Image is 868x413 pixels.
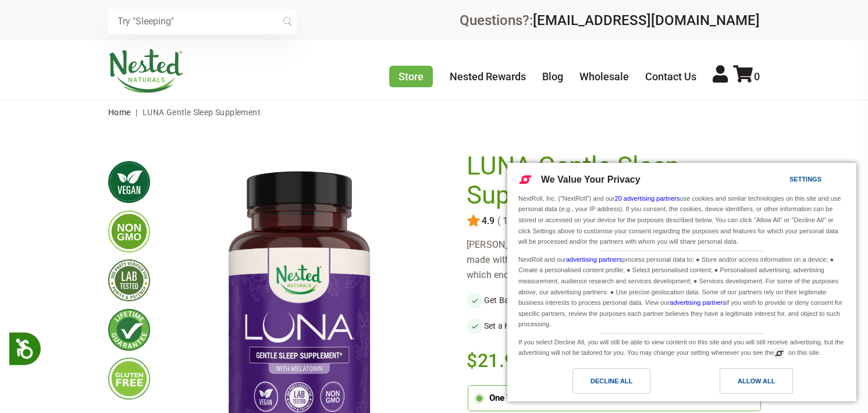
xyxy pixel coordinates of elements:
a: advertising partners [670,299,726,306]
div: Decline All [590,375,632,387]
a: Decline All [514,368,682,400]
a: Blog [542,70,563,83]
a: [EMAIL_ADDRESS][DOMAIN_NAME] [533,12,760,29]
a: Wholesale [579,70,629,83]
input: Try "Sleeping" [108,9,297,34]
img: vegan [108,161,150,203]
div: If you select Decline All, you will still be able to view content on this site and you will still... [516,334,848,359]
img: gmofree [108,211,150,252]
li: Set a Healthier Sleep Pattern [467,318,613,334]
img: thirdpartytested [108,259,150,301]
a: Allow All [682,368,849,400]
div: NextRoll and our process personal data to: ● Store and/or access information on a device; ● Creat... [516,251,848,331]
img: Nested Naturals [108,49,184,93]
div: [PERSON_NAME] Sleep Supplement is an herbal sleep supplement made with safe, natural, and scienti... [467,237,760,283]
a: 0 [733,70,760,83]
a: Store [389,66,433,87]
nav: breadcrumbs [108,101,760,124]
span: | [133,108,140,117]
span: We Value Your Privacy [541,175,641,184]
a: Home [108,108,131,117]
h1: LUNA Gentle Sleep Supplement [467,152,754,209]
img: glutenfree [108,358,150,400]
a: advertising partners [566,256,622,263]
a: Nested Rewards [450,70,526,83]
img: star.svg [467,214,481,228]
li: Get Back to Normal, Healthy Sleep [467,292,613,308]
a: 20 advertising partners [615,195,680,202]
span: 4.9 [481,216,495,226]
img: lifetimeguarantee [108,309,150,351]
div: Questions?: [460,13,760,27]
span: $21.95 [467,348,527,373]
div: Allow All [738,375,775,387]
span: LUNA Gentle Sleep Supplement [143,108,261,117]
span: ( 150 reviews ) [495,216,557,226]
div: NextRoll, Inc. ("NextRoll") and our use cookies and similar technologies on this site and use per... [516,192,848,248]
span: 0 [754,70,760,83]
a: Settings [769,170,797,191]
div: Settings [789,173,821,186]
a: Contact Us [645,70,696,83]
